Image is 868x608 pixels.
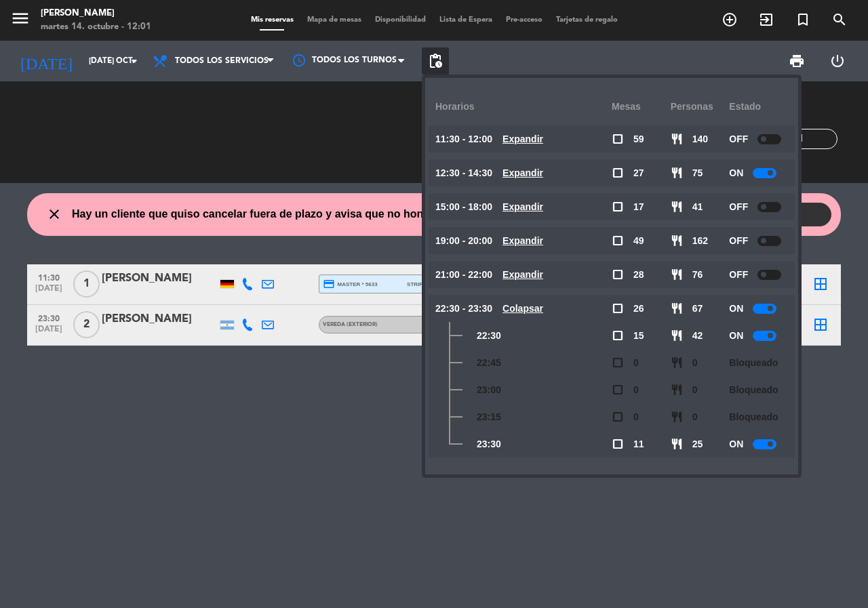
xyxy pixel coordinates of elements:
[831,12,848,28] i: search
[692,199,703,215] span: 41
[10,46,82,76] i: [DATE]
[612,201,624,213] span: check_box_outline_blank
[729,267,748,283] span: OFF
[435,233,492,249] span: 19:00 - 20:00
[502,201,543,212] u: Expandir
[729,233,748,249] span: OFF
[729,131,748,147] span: OFF
[633,233,644,249] span: 49
[175,56,269,66] span: Todos los servicios
[368,16,433,24] span: Disponibilidad
[502,303,543,314] u: Colapsar
[692,328,703,344] span: 42
[692,233,708,249] span: 162
[477,382,501,398] span: 23:00
[633,267,644,283] span: 28
[633,199,644,215] span: 17
[829,53,846,69] i: power_settings_new
[633,131,644,147] span: 59
[32,325,66,340] span: [DATE]
[671,201,683,213] span: restaurant
[692,165,703,181] span: 75
[10,8,31,28] i: menu
[729,301,743,317] span: ON
[758,12,774,28] i: exit_to_app
[102,270,217,287] div: [PERSON_NAME]
[32,284,66,300] span: [DATE]
[502,235,543,246] u: Expandir
[502,269,543,280] u: Expandir
[729,88,788,125] div: Estado
[633,328,644,344] span: 15
[300,16,368,24] span: Mapa de mesas
[795,12,811,28] i: turned_in_not
[435,88,612,125] div: Horarios
[10,8,31,33] button: menu
[671,302,683,315] span: restaurant
[435,165,492,181] span: 12:30 - 14:30
[612,268,624,281] span: check_box_outline_blank
[126,53,142,69] i: arrow_drop_down
[671,133,683,145] span: restaurant
[435,199,492,215] span: 15:00 - 18:00
[729,165,743,181] span: ON
[671,384,683,396] span: restaurant
[323,278,378,290] span: master * 5633
[671,411,683,423] span: restaurant
[671,438,683,450] span: restaurant
[692,301,703,317] span: 67
[729,382,778,398] span: Bloqueado
[499,16,549,24] span: Pre-acceso
[633,382,639,398] span: 0
[671,329,683,342] span: restaurant
[633,301,644,317] span: 26
[671,88,730,125] div: personas
[612,438,624,450] span: check_box_outline_blank
[633,437,644,452] span: 11
[671,268,683,281] span: restaurant
[32,310,66,325] span: 23:30
[671,167,683,179] span: restaurant
[427,53,443,69] span: pending_actions
[502,134,543,144] u: Expandir
[692,267,703,283] span: 76
[812,276,829,292] i: border_all
[692,355,698,371] span: 0
[46,206,62,222] i: close
[477,409,501,425] span: 23:15
[729,437,743,452] span: ON
[812,317,829,333] i: border_all
[789,53,805,69] span: print
[612,133,624,145] span: check_box_outline_blank
[612,384,624,396] span: check_box_outline_blank
[477,355,501,371] span: 22:45
[73,270,100,298] span: 1
[722,12,738,28] i: add_circle_outline
[633,409,639,425] span: 0
[435,267,492,283] span: 21:00 - 22:00
[692,437,703,452] span: 25
[323,278,335,290] i: credit_card
[612,302,624,315] span: check_box_outline_blank
[435,301,492,317] span: 22:30 - 23:30
[502,167,543,178] u: Expandir
[729,355,778,371] span: Bloqueado
[477,328,501,344] span: 22:30
[692,131,708,147] span: 140
[102,310,217,328] div: [PERSON_NAME]
[323,322,378,327] span: Vereda (EXTERIOR)
[729,328,743,344] span: ON
[32,269,66,285] span: 11:30
[633,165,644,181] span: 27
[435,131,492,147] span: 11:30 - 12:00
[477,437,501,452] span: 23:30
[612,235,624,247] span: check_box_outline_blank
[433,16,499,24] span: Lista de Espera
[612,411,624,423] span: check_box_outline_blank
[671,235,683,247] span: restaurant
[41,20,151,34] div: martes 14. octubre - 12:01
[407,280,427,289] span: stripe
[244,16,300,24] span: Mis reservas
[612,329,624,342] span: check_box_outline_blank
[549,16,625,24] span: Tarjetas de regalo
